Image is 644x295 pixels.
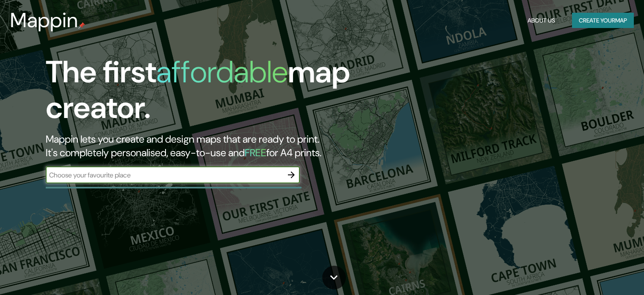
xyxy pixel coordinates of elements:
img: mappin-pin [78,22,85,29]
h3: Mappin [10,8,78,32]
input: Choose your favourite place [46,170,283,180]
h2: Mappin lets you create and design maps that are ready to print. It's completely personalised, eas... [46,132,368,160]
h1: affordable [156,52,288,92]
button: About Us [524,13,558,28]
button: Create yourmap [572,13,634,28]
h5: FREE [245,146,266,159]
h1: The first map creator. [46,54,368,132]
